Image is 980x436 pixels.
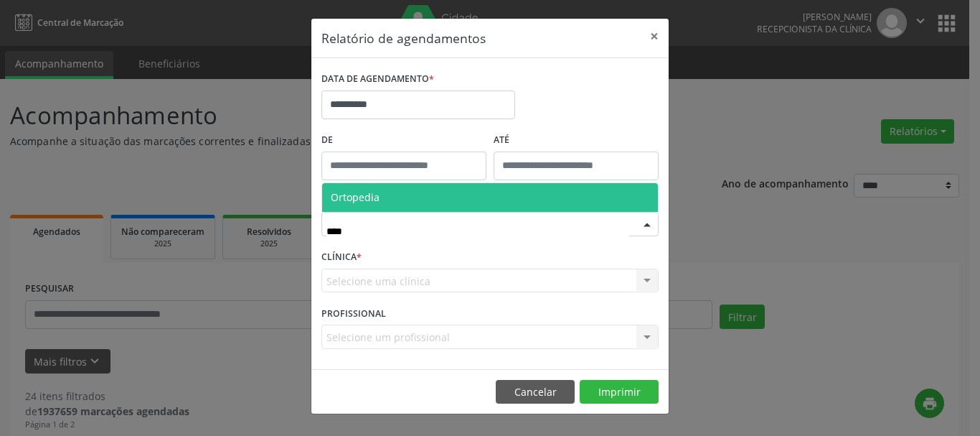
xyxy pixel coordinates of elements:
[321,129,486,152] label: De
[321,302,386,325] label: PROFISSIONAL
[494,129,659,152] label: ATÉ
[321,29,486,47] h5: Relatório de agendamentos
[640,19,669,54] button: Close
[580,380,659,404] button: Imprimir
[321,68,434,91] label: DATA DE AGENDAMENTO
[331,190,380,204] span: Ortopedia
[496,380,575,404] button: Cancelar
[321,246,362,269] label: CLÍNICA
